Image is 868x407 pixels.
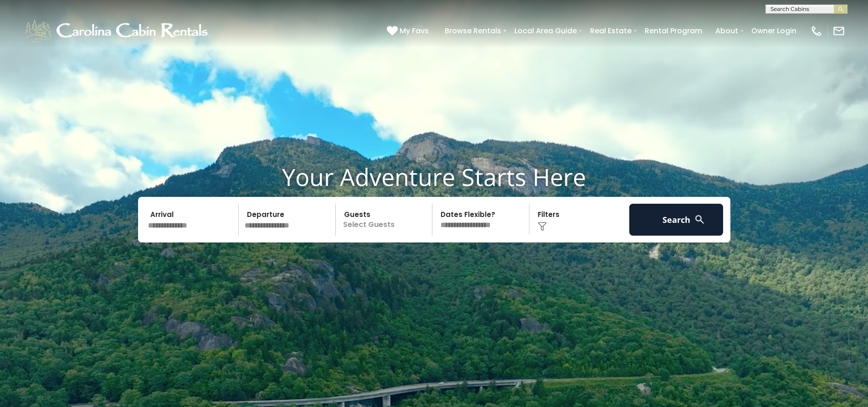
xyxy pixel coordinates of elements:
[538,222,547,231] img: filter--v1.png
[23,17,212,45] img: White-1-1-2.png
[400,25,429,36] span: My Favs
[832,25,845,37] img: mail-regular-white.png
[640,23,707,39] a: Rental Program
[747,23,801,39] a: Owner Login
[387,25,431,37] a: My Favs
[586,23,636,39] a: Real Estate
[711,23,743,39] a: About
[339,204,432,236] p: Select Guests
[629,204,724,236] button: Search
[694,214,705,225] img: search-regular-white.png
[510,23,581,39] a: Local Area Guide
[7,163,861,191] h1: Your Adventure Starts Here
[810,25,823,37] img: phone-regular-white.png
[440,23,506,39] a: Browse Rentals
